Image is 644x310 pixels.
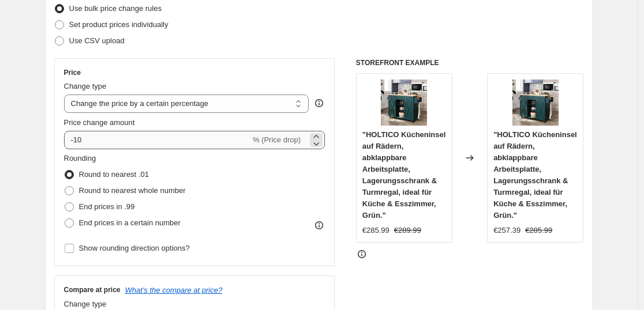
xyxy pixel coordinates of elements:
[64,118,135,127] span: Price change amount
[79,202,135,211] span: End prices in .99
[362,130,446,220] span: "HOLTICO Kücheninsel auf Rädern, abklappbare Arbeitsplatte, Lagerungsschrank & Turmregal, ideal f...
[362,225,390,236] div: €285.99
[79,186,186,195] span: Round to nearest whole number
[493,225,521,236] div: €257.39
[69,4,162,13] span: Use bulk price change rules
[64,285,121,294] h3: Compare at price
[69,36,125,45] span: Use CSV upload
[512,80,559,126] img: 81b2xCrZ9fL_80x.jpg
[356,58,584,67] h6: STOREFRONT EXAMPLE
[125,286,223,294] button: What's the compare at price?
[525,225,552,236] strike: €285.99
[253,135,301,144] span: % (Price drop)
[64,154,96,162] span: Rounding
[64,131,250,149] input: -15
[69,20,169,29] span: Set product prices individually
[381,80,427,126] img: 81b2xCrZ9fL_80x.jpg
[64,300,107,308] span: Change type
[64,68,81,77] h3: Price
[313,97,325,109] div: help
[79,218,181,227] span: End prices in a certain number
[79,170,149,179] span: Round to nearest .01
[493,130,577,220] span: "HOLTICO Kücheninsel auf Rädern, abklappbare Arbeitsplatte, Lagerungsschrank & Turmregal, ideal f...
[394,225,421,236] strike: €289.99
[64,82,107,90] span: Change type
[79,244,190,252] span: Show rounding direction options?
